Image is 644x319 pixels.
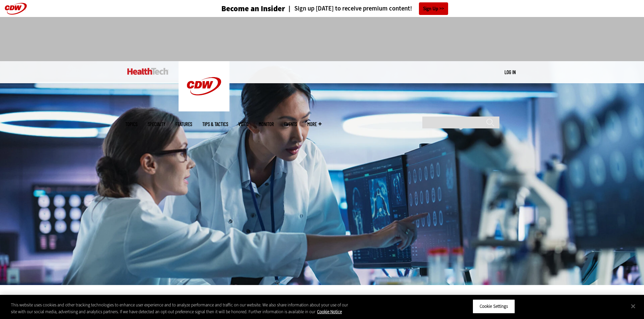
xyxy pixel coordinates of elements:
[179,61,229,111] img: Home
[238,122,249,127] a: Video
[196,5,285,13] a: Become an Insider
[504,69,516,76] div: User menu
[259,122,274,127] a: MonITor
[148,122,165,127] span: Specialty
[307,122,321,127] span: More
[473,299,515,314] button: Cookie Settings
[317,309,342,315] a: More information about your privacy
[419,2,448,15] a: Sign Up
[284,122,297,127] a: Events
[127,68,168,75] img: Home
[221,5,285,13] h3: Become an Insider
[176,122,192,127] a: Features
[285,5,412,12] a: Sign up [DATE] to receive premium content!
[626,299,641,314] button: Close
[125,122,137,127] span: Topics
[504,69,516,75] a: Log in
[11,302,354,315] div: This website uses cookies and other tracking technologies to enhance user experience and to analy...
[179,106,229,113] a: CDW
[199,24,446,54] iframe: advertisement
[202,122,228,127] a: Tips & Tactics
